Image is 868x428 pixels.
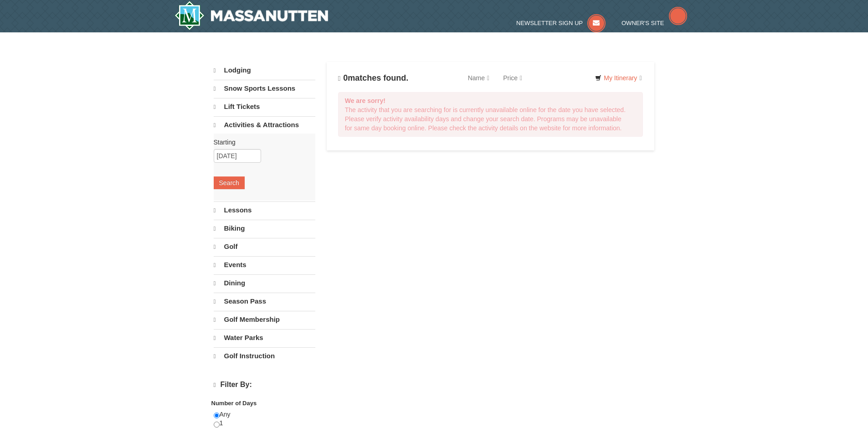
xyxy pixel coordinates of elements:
a: Snow Sports Lessons [214,80,315,97]
a: Biking [214,220,315,237]
button: Search [214,176,245,189]
a: Water Parks [214,329,315,346]
span: Owner's Site [621,20,664,26]
img: Massanutten Resort Logo [175,1,329,30]
a: Lessons [214,201,315,219]
h4: Filter By: [214,381,315,389]
strong: We are sorry! [345,97,385,104]
a: Price [496,69,529,87]
a: Lift Tickets [214,98,315,115]
strong: Number of Days [211,400,257,407]
a: Golf [214,238,315,255]
a: Name [461,69,496,87]
label: Starting [214,138,308,147]
a: Golf Instruction [214,347,315,365]
a: My Itinerary [589,71,647,85]
div: The activity that you are searching for is currently unavailable online for the date you have sel... [338,92,643,137]
a: Activities & Attractions [214,116,315,134]
a: Lodging [214,62,315,79]
span: Newsletter Sign Up [516,20,583,26]
a: Season Pass [214,293,315,310]
a: Golf Membership [214,311,315,328]
a: Events [214,256,315,273]
a: Dining [214,274,315,292]
a: Owner's Site [621,20,687,26]
a: Newsletter Sign Up [516,20,606,26]
strong: Price: (USD $) [214,397,253,404]
a: Massanutten Resort [175,1,329,30]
